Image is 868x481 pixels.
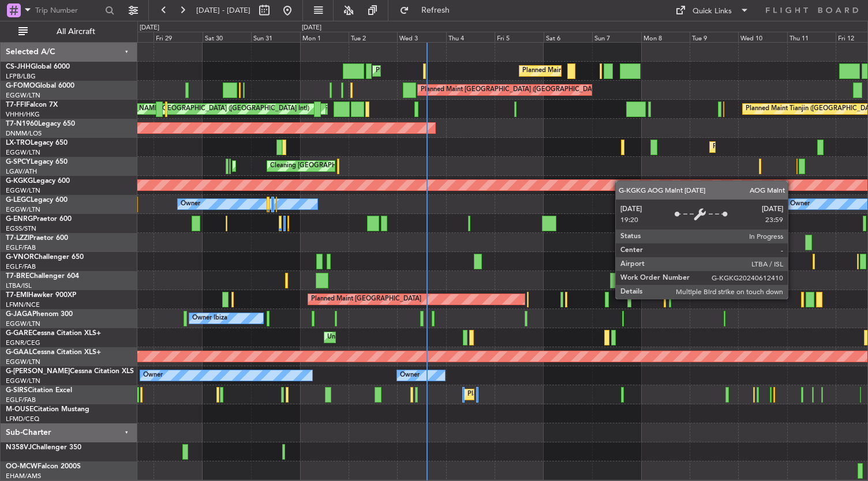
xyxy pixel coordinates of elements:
[6,406,33,413] span: M-OUSE
[421,81,603,99] div: Planned Maint [GEOGRAPHIC_DATA] ([GEOGRAPHIC_DATA])
[6,224,36,233] a: EGSS/STN
[6,178,33,185] span: G-KGKG
[707,234,727,251] div: Owner
[6,311,73,318] a: G-JAGAPhenom 300
[6,82,35,89] span: G-FOMO
[311,291,421,308] div: Planned Maint [GEOGRAPHIC_DATA]
[690,32,738,42] div: Tue 9
[6,102,26,108] span: T7-FFI
[6,186,40,195] a: EGGW/LTN
[203,32,251,42] div: Sat 30
[6,254,34,261] span: G-VNOR
[6,339,40,347] a: EGNR/CEG
[143,367,163,384] div: Owner
[6,368,134,375] a: G-[PERSON_NAME]Cessna Citation XLS
[6,387,28,394] span: G-SIRS
[30,28,122,36] span: All Aircraft
[6,444,32,451] span: N358VJ
[6,349,101,356] a: G-GAALCessna Citation XLS+
[349,32,397,42] div: Tue 2
[6,159,31,166] span: G-SPCY
[467,386,649,403] div: Planned Maint [GEOGRAPHIC_DATA] ([GEOGRAPHIC_DATA])
[6,463,38,470] span: OO-MCW
[6,243,36,252] a: EGLF/FAB
[6,216,72,223] a: G-ENRGPraetor 600
[6,377,40,385] a: EGGW/LTN
[446,32,495,42] div: Thu 4
[6,178,70,185] a: G-KGKGLegacy 600
[251,32,300,42] div: Sun 31
[394,1,463,20] button: Refresh
[108,100,309,118] div: [PERSON_NAME][GEOGRAPHIC_DATA] ([GEOGRAPHIC_DATA] Intl)
[6,292,28,299] span: T7-EMI
[787,32,836,42] div: Thu 11
[693,6,732,17] div: Quick Links
[35,2,102,19] input: Trip Number
[6,463,81,470] a: OO-MCWFalcon 2000S
[6,205,40,214] a: EGGW/LTN
[6,262,36,271] a: EGLF/FAB
[411,6,460,14] span: Refresh
[522,62,704,80] div: Planned Maint [GEOGRAPHIC_DATA] ([GEOGRAPHIC_DATA])
[6,216,33,223] span: G-ENRG
[6,140,68,146] a: LX-TROLegacy 650
[6,472,41,480] a: EHAM/AMS
[6,148,40,157] a: EGGW/LTN
[154,32,202,42] div: Fri 29
[6,197,31,204] span: G-LEGC
[6,415,39,423] a: LFMD/CEQ
[738,32,787,42] div: Wed 10
[376,62,558,80] div: Planned Maint [GEOGRAPHIC_DATA] ([GEOGRAPHIC_DATA])
[6,121,38,127] span: T7-N1960
[6,444,81,451] a: N358VJChallenger 350
[6,281,32,290] a: LTBA/ISL
[6,197,68,204] a: G-LEGCLegacy 600
[6,235,29,242] span: T7-LZZI
[6,292,76,299] a: T7-EMIHawker 900XP
[192,310,227,327] div: Owner Ibiza
[6,254,84,261] a: G-VNORChallenger 650
[397,32,446,42] div: Wed 3
[713,138,788,156] div: Planned Maint Dusseldorf
[6,167,37,176] a: LGAV/ATH
[300,32,349,42] div: Mon 1
[140,23,159,33] div: [DATE]
[6,349,32,356] span: G-GAAL
[6,82,74,89] a: G-FOMOGlobal 6000
[327,329,432,346] div: Unplanned Maint [PERSON_NAME]
[495,32,543,42] div: Fri 5
[6,273,79,280] a: T7-BREChallenger 604
[196,5,250,16] span: [DATE] - [DATE]
[6,273,29,280] span: T7-BRE
[6,63,70,70] a: CS-JHHGlobal 6000
[302,23,321,33] div: [DATE]
[6,330,32,337] span: G-GARE
[6,387,72,394] a: G-SIRSCitation Excel
[6,235,68,242] a: T7-LZZIPraetor 600
[6,159,68,166] a: G-SPCYLegacy 650
[592,32,641,42] div: Sun 7
[669,1,755,20] button: Quick Links
[6,358,40,366] a: EGGW/LTN
[6,330,101,337] a: G-GARECessna Citation XLS+
[790,196,810,213] div: Owner
[6,102,58,108] a: T7-FFIFalcon 7X
[13,22,125,41] button: All Aircraft
[270,157,433,175] div: Cleaning [GEOGRAPHIC_DATA] ([PERSON_NAME] Intl)
[6,63,31,70] span: CS-JHH
[6,368,70,375] span: G-[PERSON_NAME]
[6,406,89,413] a: M-OUSECitation Mustang
[6,121,75,127] a: T7-N1960Legacy 650
[6,300,40,309] a: LFMN/NCE
[6,72,36,81] a: LFPB/LBG
[6,140,31,146] span: LX-TRO
[641,32,690,42] div: Mon 8
[6,110,40,119] a: VHHH/HKG
[6,91,40,100] a: EGGW/LTN
[181,196,200,213] div: Owner
[6,320,40,328] a: EGGW/LTN
[6,129,42,138] a: DNMM/LOS
[400,367,420,384] div: Owner
[544,32,592,42] div: Sat 6
[6,311,32,318] span: G-JAGA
